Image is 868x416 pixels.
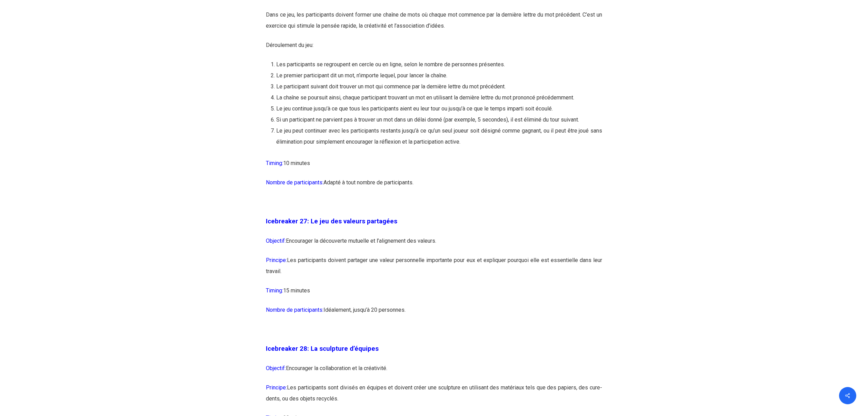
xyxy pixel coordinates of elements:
[266,255,602,285] p: Les participants doivent partager une valeur personnelle importante pour eux et expliquer pourquo...
[266,238,286,244] span: Objectif:
[266,9,602,40] p: Dans ce jeu, les participants doivent former une chaîne de mots où chaque mot commence par la der...
[266,307,323,313] span: Nombre de participants:
[276,92,602,103] li: La chaîne se poursuit ainsi, chaque participant trouvant un mot en utilisant la dernière lettre d...
[266,177,602,196] p: Adapté à tout nombre de participants.
[266,365,286,371] span: Objectif:
[276,114,602,125] li: Si un participant ne parvient pas à trouver un mot dans un délai donné (par exemple, 5 secondes),...
[266,384,287,391] span: Principe:
[276,103,602,114] li: Le jeu continue jusqu’à ce que tous les participants aient eu leur tour ou jusqu’à ce que le temp...
[266,382,602,413] p: Les participants sont divisés en équipes et doivent créer une sculpture en utilisant des matériau...
[266,160,283,166] span: Timing:
[276,70,602,81] li: Le premier participant dit un mot, n’importe lequel, pour lancer la chaîne.
[266,235,602,255] p: Encourager la découverte mutuelle et l’alignement des valeurs.
[276,59,602,70] li: Les participants se regroupent en cercle ou en ligne, selon le nombre de personnes présentes.
[276,81,602,92] li: Le participant suivant doit trouver un mot qui commence par la dernière lettre du mot précédent.
[266,345,379,352] strong: Icebreaker 28: La sculpture d’équipes
[266,285,602,304] p: 15 minutes
[266,158,602,177] p: 10 minutes
[266,363,602,382] p: Encourager la collaboration et la créativité.
[266,217,397,225] strong: Icebreaker 27: Le jeu des valeurs partagées
[266,287,283,294] span: Timing:
[266,257,287,263] span: Principe:
[266,304,602,324] p: Idéalement, jusqu’à 20 personnes.
[266,179,323,186] span: Nombre de participants:
[266,40,602,59] p: Déroulement du jeu:
[276,125,602,147] li: Le jeu peut continuer avec les participants restants jusqu’à ce qu’un seul joueur soit désigné co...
